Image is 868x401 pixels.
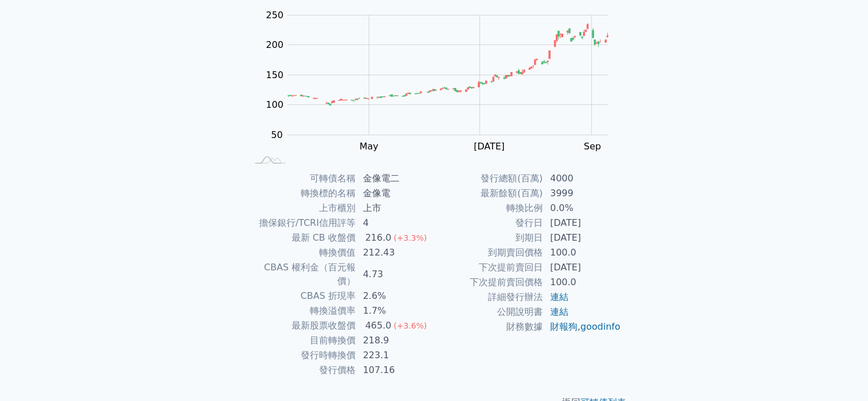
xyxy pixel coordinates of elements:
td: 223.1 [356,348,434,363]
td: 100.0 [543,275,621,290]
td: 金像電 [356,186,434,201]
tspan: 100 [266,99,284,110]
div: 216.0 [363,231,394,245]
a: 財報狗 [550,321,578,332]
a: 連結 [550,291,568,302]
span: (+3.3%) [394,233,427,242]
div: 465.0 [363,319,394,333]
td: 發行總額(百萬) [434,171,543,186]
td: 218.9 [356,333,434,348]
td: 下次提前賣回價格 [434,275,543,290]
td: 100.0 [543,245,621,260]
td: 發行時轉換價 [247,348,356,363]
td: 1.7% [356,303,434,318]
td: 4000 [543,171,621,186]
a: goodinfo [580,321,620,332]
td: 轉換標的名稱 [247,186,356,201]
td: 最新餘額(百萬) [434,186,543,201]
td: 2.6% [356,289,434,303]
a: 連結 [550,306,568,317]
td: [DATE] [543,230,621,245]
td: 下次提前賣回日 [434,260,543,275]
iframe: Chat Widget [811,346,868,401]
tspan: Sep [584,141,601,152]
tspan: 200 [266,39,284,50]
span: (+3.6%) [394,321,427,330]
td: 4 [356,216,434,230]
td: 財務數據 [434,319,543,334]
td: 轉換溢價率 [247,303,356,318]
td: 到期日 [434,230,543,245]
td: 4.73 [356,260,434,289]
td: 到期賣回價格 [434,245,543,260]
td: 最新 CB 收盤價 [247,230,356,245]
td: 上市 [356,201,434,216]
td: 107.16 [356,363,434,378]
td: 上市櫃別 [247,201,356,216]
tspan: 50 [271,129,282,140]
g: Chart [260,10,625,175]
td: 發行日 [434,216,543,230]
td: 目前轉換價 [247,333,356,348]
tspan: 150 [266,70,284,80]
tspan: 250 [266,10,284,21]
td: CBAS 權利金（百元報價） [247,260,356,289]
tspan: [DATE] [474,141,504,152]
td: 轉換比例 [434,201,543,216]
td: [DATE] [543,260,621,275]
td: 可轉債名稱 [247,171,356,186]
td: 3999 [543,186,621,201]
td: 公開說明書 [434,305,543,319]
td: 212.43 [356,245,434,260]
td: 發行價格 [247,363,356,378]
div: 聊天小工具 [811,346,868,401]
td: [DATE] [543,216,621,230]
td: 擔保銀行/TCRI信用評等 [247,216,356,230]
td: CBAS 折現率 [247,289,356,303]
td: , [543,319,621,334]
tspan: May [360,141,378,152]
td: 詳細發行辦法 [434,290,543,305]
td: 0.0% [543,201,621,216]
td: 最新股票收盤價 [247,318,356,333]
td: 轉換價值 [247,245,356,260]
td: 金像電二 [356,171,434,186]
